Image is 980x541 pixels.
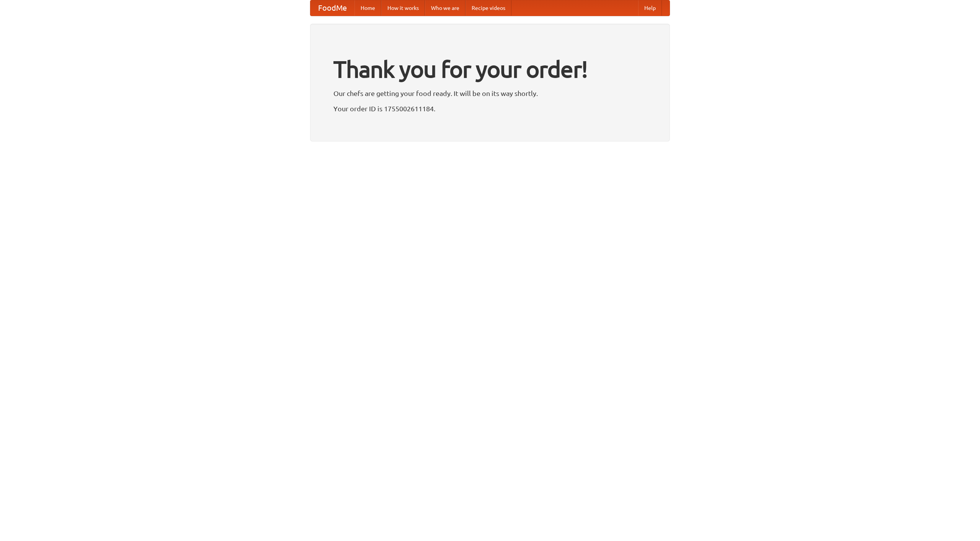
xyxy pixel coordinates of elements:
a: Recipe videos [465,0,511,16]
a: FoodMe [310,0,354,16]
p: Your order ID is 1755002611184. [333,103,647,114]
a: How it works [381,0,425,16]
a: Help [638,0,662,16]
a: Who we are [425,0,465,16]
h1: Thank you for your order! [333,51,647,88]
p: Our chefs are getting your food ready. It will be on its way shortly. [333,88,647,99]
a: Home [354,0,381,16]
